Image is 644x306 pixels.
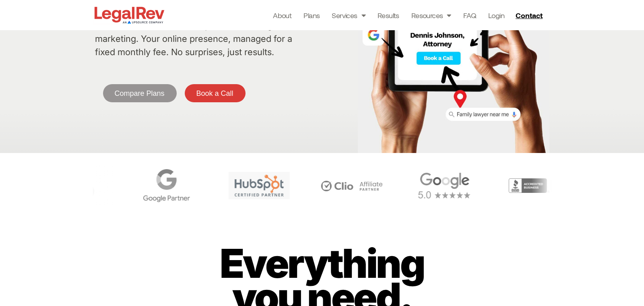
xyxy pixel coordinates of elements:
[122,165,211,206] div: 4 / 6
[463,10,476,21] a: FAQ
[95,7,295,57] a: LegalRev helps hundreds of Law Firms with their websites, SEO, AI search optimization & digital m...
[115,90,165,97] span: Compare Plans
[332,10,365,21] a: Services
[512,9,548,22] a: Contact
[488,10,504,21] a: Login
[185,84,246,102] a: Book a Call
[516,12,543,19] span: Contact
[308,165,396,206] div: 6 / 6
[103,84,177,102] a: Compare Plans
[93,165,551,206] div: Carousel
[196,90,233,97] span: Book a Call
[273,10,291,21] a: About
[30,165,118,206] div: 3 / 6
[215,165,303,206] div: 5 / 6
[378,10,399,21] a: Results
[273,10,504,21] nav: Menu
[303,10,320,21] a: Plans
[411,10,451,21] a: Resources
